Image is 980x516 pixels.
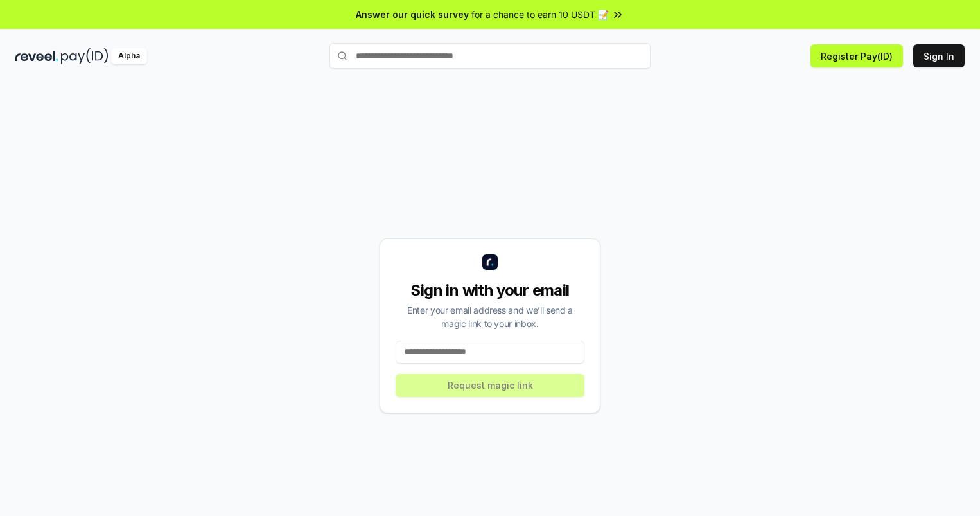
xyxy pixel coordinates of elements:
div: Sign in with your email [396,280,584,301]
div: Alpha [111,48,147,64]
button: Register Pay(ID) [810,44,903,67]
button: Sign In [913,44,965,67]
img: pay_id [61,48,109,64]
span: for a chance to earn 10 USDT 📝 [471,8,609,21]
span: Answer our quick survey [356,8,469,21]
img: logo_small [482,254,498,270]
div: Enter your email address and we’ll send a magic link to your inbox. [396,303,584,330]
img: reveel_dark [15,48,58,64]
